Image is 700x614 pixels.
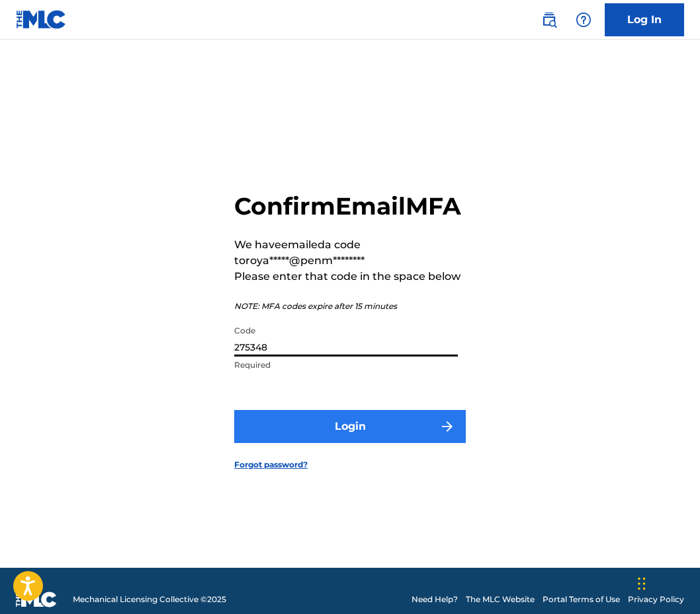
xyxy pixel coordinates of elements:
div: Help [570,7,597,33]
img: f7272a7cc735f4ea7f67.svg [439,419,455,434]
img: search [541,12,557,28]
p: Please enter that code in the space below [234,269,466,285]
a: Forgot password? [234,459,308,471]
div: Drag [638,564,646,603]
a: Portal Terms of Use [543,594,620,605]
a: Public Search [536,7,562,33]
p: NOTE: MFA codes expire after 15 minutes [234,300,466,312]
iframe: Chat Widget [634,551,700,614]
a: Privacy Policy [628,594,684,605]
img: logo [16,592,57,607]
a: Log In [605,3,684,36]
p: Required [234,359,458,371]
span: Mechanical Licensing Collective © 2025 [73,594,226,605]
h2: Confirm Email MFA [234,191,466,221]
a: Need Help? [412,594,458,605]
button: Login [234,410,466,443]
img: help [576,12,591,28]
a: The MLC Website [466,594,535,605]
img: MLC Logo [16,10,67,29]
